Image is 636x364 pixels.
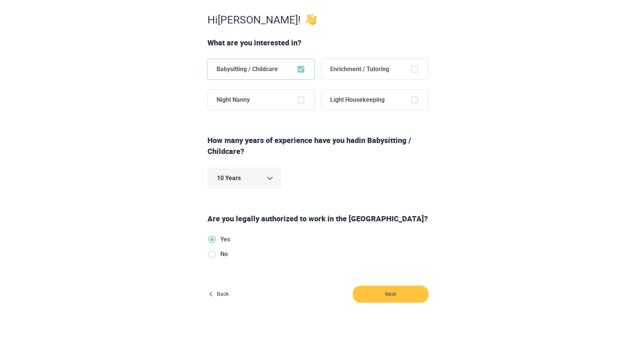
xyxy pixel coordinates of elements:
[220,235,230,244] span: Yes
[207,286,232,303] button: Back
[305,14,316,25] img: undo
[220,250,228,259] span: No
[204,37,432,48] div: What are you interested in?
[204,213,432,224] div: Are you legally authorized to work in the [GEOGRAPHIC_DATA]?
[207,235,236,264] div: authorizedToWorkInUS
[204,12,432,27] div: Hi [PERSON_NAME] !
[207,59,287,80] span: Babysitting / Childcare
[204,135,432,157] div: How many years of experience have you had in Babysitting / Childcare ?
[353,286,429,303] button: Next
[207,167,281,189] div: 10 Years
[207,89,259,110] span: Night Nanny
[321,59,398,80] span: Enrichment / Tutoring
[321,89,394,110] span: Light Housekeeping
